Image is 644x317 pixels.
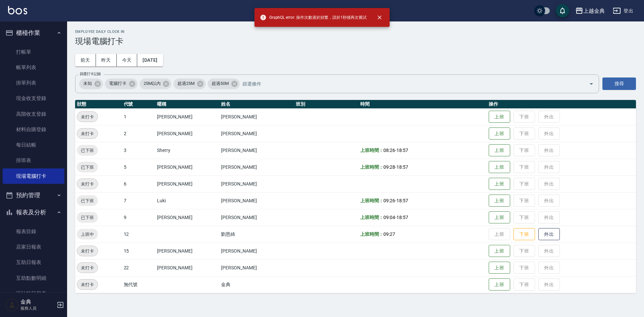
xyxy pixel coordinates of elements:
[77,248,98,255] span: 未打卡
[383,164,395,170] span: 09:28
[3,187,64,204] button: 預約管理
[140,78,172,89] div: 25M以內
[20,305,55,311] p: 服務人員
[219,175,294,192] td: [PERSON_NAME]
[359,209,487,226] td: -
[8,6,27,14] img: Logo
[77,197,98,204] span: 已下班
[122,142,155,159] td: 3
[3,168,64,184] a: 現場電腦打卡
[122,192,155,209] td: 7
[489,161,510,173] button: 上班
[77,214,98,221] span: 已下班
[155,142,220,159] td: Sherry
[208,78,240,89] div: 超過50M
[173,80,199,87] span: 超過25M
[96,54,117,66] button: 昨天
[3,204,64,221] button: 報表及分析
[489,195,510,207] button: 上班
[75,37,636,46] h3: 現場電腦打卡
[383,231,395,237] span: 09:27
[155,209,220,226] td: [PERSON_NAME]
[3,60,64,75] a: 帳單列表
[3,224,64,239] a: 報表目錄
[5,298,19,312] img: Person
[155,259,220,276] td: [PERSON_NAME]
[219,209,294,226] td: [PERSON_NAME]
[105,78,138,89] div: 電腦打卡
[219,100,294,109] th: 姓名
[538,228,560,241] button: 外出
[122,276,155,293] td: 無代號
[489,127,510,140] button: 上班
[489,262,510,274] button: 上班
[155,159,220,175] td: [PERSON_NAME]
[77,281,98,288] span: 未打卡
[583,7,605,15] div: 上越金典
[122,159,155,175] td: 5
[155,100,220,109] th: 暱稱
[219,142,294,159] td: [PERSON_NAME]
[360,164,384,170] b: 上班時間：
[219,276,294,293] td: 金典
[383,215,395,220] span: 09:04
[359,142,487,159] td: -
[396,164,408,170] span: 18:57
[75,100,122,109] th: 狀態
[122,209,155,226] td: 9
[489,144,510,157] button: 上班
[117,54,138,66] button: 今天
[137,54,163,66] button: [DATE]
[359,159,487,175] td: -
[3,270,64,286] a: 互助點數明細
[3,137,64,153] a: 每日結帳
[105,80,130,87] span: 電腦打卡
[77,147,98,154] span: 已下班
[396,148,408,153] span: 18:57
[360,198,384,203] b: 上班時間：
[359,100,487,109] th: 時間
[3,24,64,42] button: 櫃檯作業
[489,278,510,291] button: 上班
[260,14,367,21] span: GraphQL error: 操作次數過於頻繁，請於1秒後再次嘗試
[140,80,165,87] span: 25M以內
[360,148,384,153] b: 上班時間：
[602,77,636,90] button: 搜尋
[155,175,220,192] td: [PERSON_NAME]
[155,243,220,259] td: [PERSON_NAME]
[75,30,636,34] h2: Employee Daily Clock In
[122,259,155,276] td: 22
[3,91,64,106] a: 現金收支登錄
[219,243,294,259] td: [PERSON_NAME]
[372,10,387,25] button: close
[155,192,220,209] td: Luki
[122,108,155,125] td: 1
[586,78,597,89] button: Open
[383,148,395,153] span: 08:26
[489,111,510,123] button: 上班
[489,178,510,190] button: 上班
[3,255,64,270] a: 互助日報表
[3,122,64,137] a: 材料自購登錄
[219,125,294,142] td: [PERSON_NAME]
[79,78,103,89] div: 未知
[173,78,206,89] div: 超過25M
[122,125,155,142] td: 2
[75,54,96,66] button: 前天
[219,192,294,209] td: [PERSON_NAME]
[77,180,98,188] span: 未打卡
[489,245,510,257] button: 上班
[3,239,64,255] a: 店家日報表
[3,44,64,60] a: 打帳單
[219,226,294,243] td: 劉恩綺
[79,80,96,87] span: 未知
[77,231,98,238] span: 上班中
[359,192,487,209] td: -
[219,108,294,125] td: [PERSON_NAME]
[77,264,98,271] span: 未打卡
[20,299,55,305] h5: 金典
[360,215,384,220] b: 上班時間：
[396,198,408,203] span: 18:57
[573,4,607,18] button: 上越金典
[396,215,408,220] span: 18:57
